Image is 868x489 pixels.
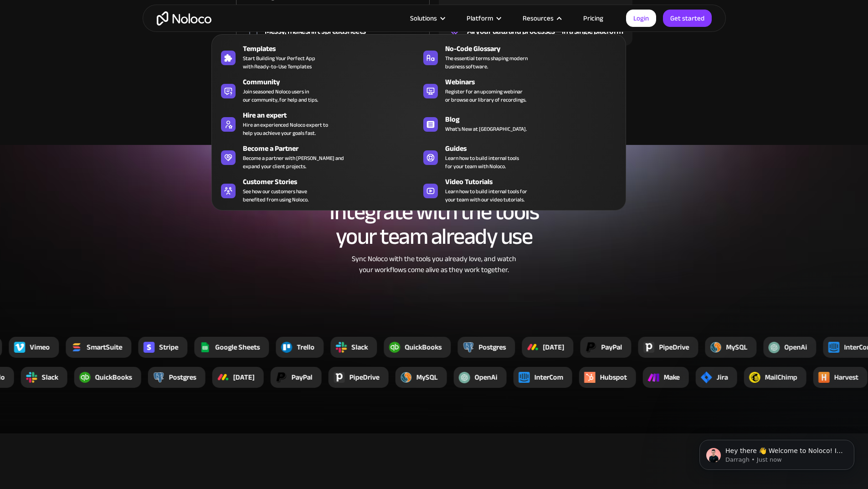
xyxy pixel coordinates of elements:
div: PipeDrive [349,372,380,383]
span: See how our customers have benefited from using Noloco. [243,187,308,204]
div: QuickBooks [95,372,132,383]
div: Video Tutorials [445,176,625,187]
div: MySQL [416,372,438,383]
div: Make [664,372,680,383]
div: MySQL [726,342,747,353]
div: Trello [297,342,314,353]
a: GuidesLearn how to build internal toolsfor your team with Noloco. [419,141,621,172]
a: Become a PartnerBecome a partner with [PERSON_NAME] andexpand your client projects. [216,141,419,172]
div: OpenAi [784,342,807,353]
span: Start Building Your Perfect App with Ready-to-Use Templates [243,54,315,71]
span: What's New at [GEOGRAPHIC_DATA]. [445,125,527,133]
span: Learn how to build internal tools for your team with our video tutorials. [445,187,527,204]
div: Slack [42,372,58,383]
a: WebinarsRegister for an upcoming webinaror browse our library of recordings. [419,75,621,106]
a: BlogWhat's New at [GEOGRAPHIC_DATA]. [419,108,621,139]
div: MailChimp [765,372,797,383]
div: Community [243,77,423,88]
div: Stripe [159,342,178,353]
a: CommunityJoin seasoned Noloco users inour community, for help and tips. [216,75,419,106]
div: Resources [523,12,554,24]
a: Video TutorialsLearn how to build internal tools foryour team with our video tutorials. [419,175,621,206]
div: Hire an expert [243,110,423,121]
div: Platform [455,12,511,24]
nav: Resources [211,21,626,211]
a: No-Code GlossaryThe essential terms shaping modernbusiness software. [419,41,621,72]
div: Become a Partner [243,143,423,154]
div: PayPal [292,372,313,383]
div: Templates [243,43,423,54]
span: Learn how to build internal tools for your team with Noloco. [445,154,519,170]
div: Customer Stories [243,176,423,187]
div: Blog [445,114,625,125]
a: Login [626,10,656,27]
div: Hire an experienced Noloco expert to help you achieve your goals fast. [243,121,328,137]
div: No-Code Glossary [445,43,625,54]
div: Postgres [169,372,196,383]
div: Vimeo [30,342,50,353]
a: Get started [663,10,712,27]
h2: Integrate with the tools your team already use [152,200,717,249]
span: Join seasoned Noloco users in our community, for help and tips. [243,88,318,104]
div: PayPal [601,342,622,353]
div: Jira [717,372,728,383]
span: Register for an upcoming webinar or browse our library of recordings. [445,88,526,104]
a: Hire an expertHire an experienced Noloco expert tohelp you achieve your goals fast. [216,108,419,139]
a: TemplatesStart Building Your Perfect Appwith Ready-to-Use Templates [216,41,419,72]
div: Webinars [445,77,625,88]
div: Resources [511,12,572,24]
div: InterCom [534,372,563,383]
span: The essential terms shaping modern business software. [445,54,528,71]
div: Platform [467,12,493,24]
div: Solutions [399,12,455,24]
div: Become a partner with [PERSON_NAME] and expand your client projects. [243,154,344,170]
iframe: Intercom notifications message [686,421,868,484]
a: home [157,11,211,26]
a: Customer StoriesSee how our customers havebenefited from using Noloco. [216,175,419,206]
div: PipeDrive [659,342,689,353]
div: [DATE] [233,372,255,383]
div: Google Sheets [215,342,260,353]
div: [DATE] [543,342,564,353]
div: QuickBooks [405,342,442,353]
div: Guides [445,143,625,154]
div: Hubspot [600,372,627,383]
div: Sync Noloco with the tools you already love, and watch your workflows come alive as they work tog... [313,253,555,275]
div: Slack [351,342,368,353]
div: Harvest [834,372,858,383]
div: OpenAi [475,372,498,383]
div: Solutions [410,12,437,24]
div: Postgres [478,342,506,353]
div: SmartSuite [87,342,122,353]
a: Pricing [572,12,615,24]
